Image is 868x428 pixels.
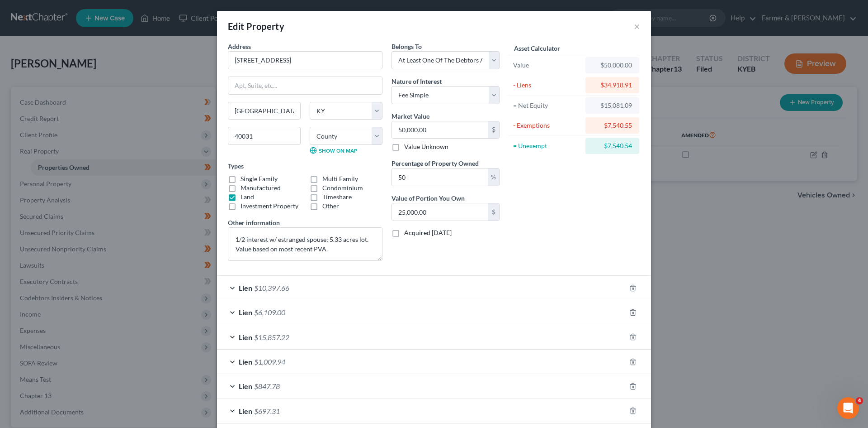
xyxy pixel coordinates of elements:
[392,193,465,203] label: Value of Portion You Own
[404,142,448,151] label: Value Unknown
[310,147,357,154] a: Show on Map
[392,159,479,168] label: Percentage of Property Owned
[239,308,252,317] span: Lien
[634,21,640,32] button: ×
[322,174,358,183] label: Multi Family
[239,382,252,390] span: Lien
[488,203,499,221] div: $
[837,397,859,419] iframe: Intercom live chat
[228,102,300,120] input: Enter city...
[228,52,382,69] input: Enter address...
[513,101,581,110] div: = Net Equity
[254,308,285,317] span: $6,109.00
[593,121,632,130] div: $7,540.55
[228,43,251,50] span: Address
[392,77,442,86] label: Nature of Interest
[239,407,252,415] span: Lien
[488,121,499,139] div: $
[254,382,280,390] span: $847.78
[856,397,863,404] span: 4
[241,183,281,192] label: Manufactured
[593,141,632,150] div: $7,540.54
[392,111,429,121] label: Market Value
[513,81,581,90] div: - Liens
[392,168,488,186] input: 0.00
[513,61,581,70] div: Value
[254,357,285,366] span: $1,009.94
[593,101,632,110] div: $15,081.09
[228,161,244,171] label: Types
[228,127,301,145] input: Enter zip...
[404,228,452,237] label: Acquired [DATE]
[241,192,254,202] label: Land
[322,192,352,202] label: Timeshare
[228,218,280,227] label: Other information
[254,333,289,341] span: $15,857.22
[239,333,252,341] span: Lien
[513,141,581,150] div: = Unexempt
[322,202,339,211] label: Other
[513,121,581,130] div: - Exemptions
[254,407,280,415] span: $697.31
[228,20,284,33] div: Edit Property
[322,183,363,192] label: Condominium
[593,81,632,90] div: $34,918.91
[254,284,289,292] span: $10,397.66
[228,77,382,94] input: Apt, Suite, etc...
[593,61,632,70] div: $50,000.00
[392,43,422,50] span: Belongs To
[241,174,278,183] label: Single Family
[392,203,488,221] input: 0.00
[239,357,252,366] span: Lien
[241,202,298,211] label: Investment Property
[392,121,488,139] input: 0.00
[239,284,252,292] span: Lien
[488,168,499,186] div: %
[514,43,560,53] label: Asset Calculator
